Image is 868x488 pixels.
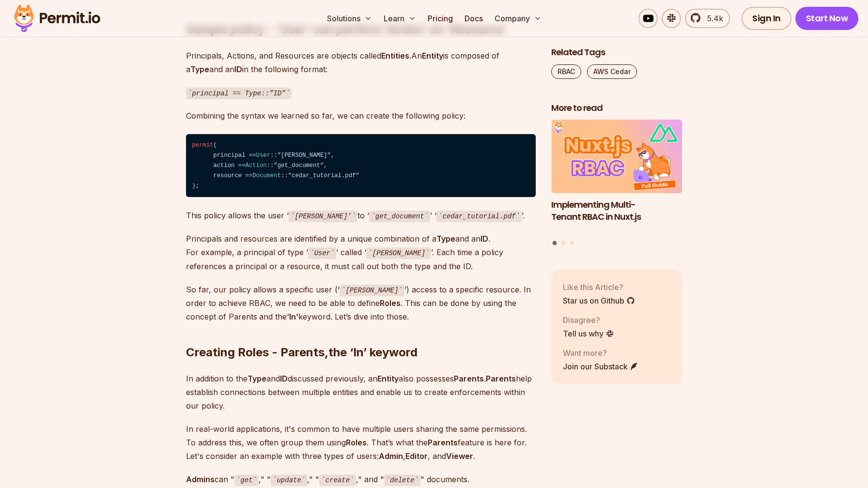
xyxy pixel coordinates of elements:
[428,438,458,447] strong: Parents
[551,46,682,59] h2: Related Tags
[246,162,267,169] span: Action
[319,474,356,486] code: create
[424,9,457,28] a: Pricing
[561,241,565,245] button: Go to slide 2
[190,64,209,74] strong: Type
[308,247,336,259] code: User
[369,211,430,222] code: get_document
[436,211,522,222] code: cedar_tutorial.pdf
[563,295,635,306] a: Star us on Github
[480,234,488,244] strong: ID
[436,234,455,244] strong: Type
[186,306,536,360] h2: Creating Roles - Parents the ‘In’ keyword
[248,374,266,383] strong: Type
[234,474,259,486] code: get
[379,451,403,461] strong: Admin
[234,64,242,74] strong: ID
[380,298,401,308] strong: Roles
[384,474,420,486] code: delete
[685,9,730,28] a: 5.4k
[271,474,307,486] code: update
[186,49,536,76] p: Principals, Actions, and Resources are objects called An is composed of a and an in the following...
[186,283,536,324] p: So far, our policy allows a specific user (‘ ’) access to a specific resource. In order to achiev...
[422,51,443,61] strong: Entity
[186,372,536,412] p: In addition to the and discussed previously, an also possesses . help establish connections betwe...
[340,285,404,296] code: [PERSON_NAME]
[742,7,791,30] a: Sign In
[551,102,682,114] h2: More to read
[186,209,536,223] p: This policy allows the user ‘ to ‘ ’ ‘ ’.
[381,51,411,61] strong: Entities.
[486,374,516,383] strong: Parents
[10,2,105,35] img: Permit logo
[551,120,682,247] div: Posts
[551,120,682,235] li: 1 of 3
[256,152,270,159] span: User
[454,374,484,383] strong: Parents
[287,312,298,321] strong: ‘In’
[380,9,420,28] button: Learn
[587,64,637,79] a: AWS Cedar
[405,451,428,461] strong: Editor
[551,199,682,223] h3: Implementing Multi-Tenant RBAC in Nuxt.js
[570,241,574,245] button: Go to slide 3
[795,7,859,30] a: Start Now
[563,314,614,326] p: Disagree?
[186,422,536,463] p: In real-world applications, it's common to have multiple users sharing the same permissions. To a...
[563,328,614,339] a: Tell us why
[186,474,215,484] strong: Admins
[366,247,431,259] code: [PERSON_NAME]
[563,361,638,372] a: Join our Substack
[563,281,635,293] p: Like this Article?
[186,134,536,197] code: ( principal == ::”[PERSON_NAME]”, action == ::”get_document”, resource == ::”cedar_tutorial.pdf” );
[192,142,213,149] span: permit
[323,9,376,28] button: Solutions
[186,88,292,99] code: principal == Type::”ID”
[553,241,557,245] button: Go to slide 1
[289,211,357,222] code: [PERSON_NAME]’
[461,9,487,28] a: Docs
[491,9,545,28] button: Company
[346,438,367,447] strong: Roles
[446,451,473,461] strong: Viewer
[551,120,682,194] img: Implementing Multi-Tenant RBAC in Nuxt.js
[186,473,536,487] p: can " ," " ," " ," and " " documents.
[186,232,536,273] p: Principals and resources are identified by a unique combination of a and an . For example, a prin...
[551,64,581,79] a: RBAC
[325,345,328,359] strong: ,
[551,120,682,235] a: Implementing Multi-Tenant RBAC in Nuxt.jsImplementing Multi-Tenant RBAC in Nuxt.js
[280,374,288,383] strong: ID
[252,172,281,179] span: Document
[563,347,638,359] p: Want more?
[377,374,399,383] strong: Entity
[186,109,536,122] p: Combining the syntax we learned so far, we can create the following policy:
[701,13,723,24] span: 5.4k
